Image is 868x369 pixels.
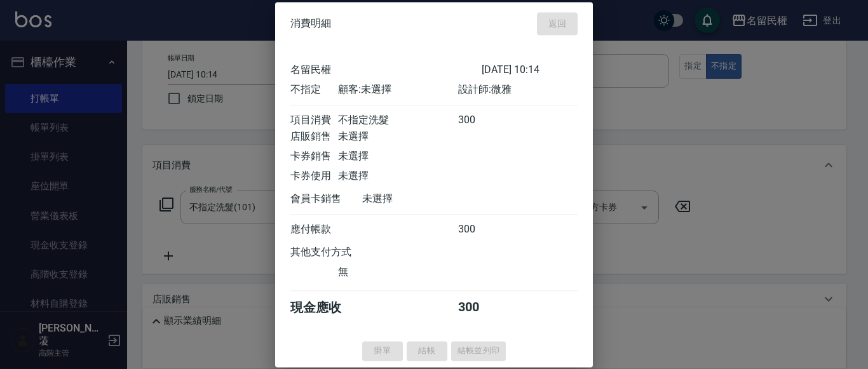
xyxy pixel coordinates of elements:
div: 店販銷售 [290,130,338,144]
div: 卡券銷售 [290,150,338,163]
div: 300 [458,223,506,236]
div: 無 [338,265,458,279]
div: 名留民權 [290,64,482,77]
div: 會員卡銷售 [290,192,362,206]
div: 現金應收 [290,299,362,316]
div: 項目消費 [290,114,338,127]
div: 未選擇 [338,150,458,163]
span: 消費明細 [290,17,331,30]
div: 300 [458,299,506,316]
div: 300 [458,114,506,127]
div: 不指定 [290,83,338,97]
div: 未選擇 [338,170,458,183]
div: [DATE] 10:14 [482,64,578,77]
div: 未選擇 [362,192,482,206]
div: 其他支付方式 [290,246,386,259]
div: 應付帳款 [290,223,338,236]
div: 不指定洗髮 [338,114,458,127]
div: 未選擇 [338,130,458,144]
div: 卡券使用 [290,170,338,183]
div: 設計師: 微雅 [458,83,578,97]
div: 顧客: 未選擇 [338,83,458,97]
